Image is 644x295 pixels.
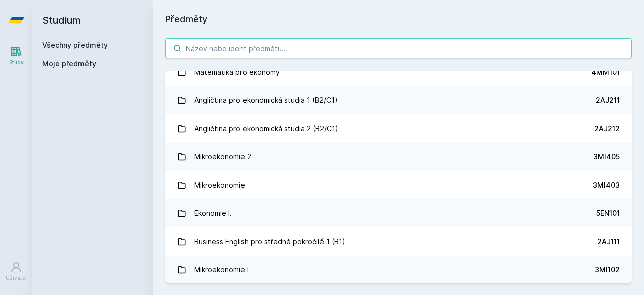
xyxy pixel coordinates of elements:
[42,41,108,49] a: Všechny předměty
[6,274,27,282] div: Uživatel
[165,114,632,143] a: Angličtina pro ekonomická studia 2 (B2/C1) 2AJ212
[597,237,620,247] div: 2AJ111
[165,143,632,171] a: Mikroekonomie 2 3MI405
[194,147,251,167] div: Mikroekonomie 2
[194,119,338,139] div: Angličtina pro ekonomická studia 2 (B2/C1)
[2,256,30,287] a: Uživatel
[194,62,280,82] div: Matematika pro ekonomy
[165,86,632,114] a: Angličtina pro ekonomická studia 1 (B2/C1) 2AJ211
[165,199,632,227] a: Ekonomie I. 5EN101
[593,180,620,190] div: 3MI403
[194,175,245,195] div: Mikroekonomie
[194,90,338,110] div: Angličtina pro ekonomická studia 1 (B2/C1)
[165,38,632,58] input: Název nebo ident předmětu…
[591,67,620,77] div: 4MM101
[596,95,620,105] div: 2AJ211
[194,203,232,223] div: Ekonomie I.
[2,40,30,71] a: Study
[596,208,620,218] div: 5EN101
[194,260,249,280] div: Mikroekonomie I
[593,152,620,162] div: 3MI405
[9,58,24,66] div: Study
[165,58,632,86] a: Matematika pro ekonomy 4MM101
[165,171,632,199] a: Mikroekonomie 3MI403
[194,231,345,252] div: Business English pro středně pokročilé 1 (B1)
[594,124,620,134] div: 2AJ212
[165,12,632,26] h1: Předměty
[595,265,620,275] div: 3MI102
[165,227,632,256] a: Business English pro středně pokročilé 1 (B1) 2AJ111
[165,256,632,284] a: Mikroekonomie I 3MI102
[42,58,96,69] span: Moje předměty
